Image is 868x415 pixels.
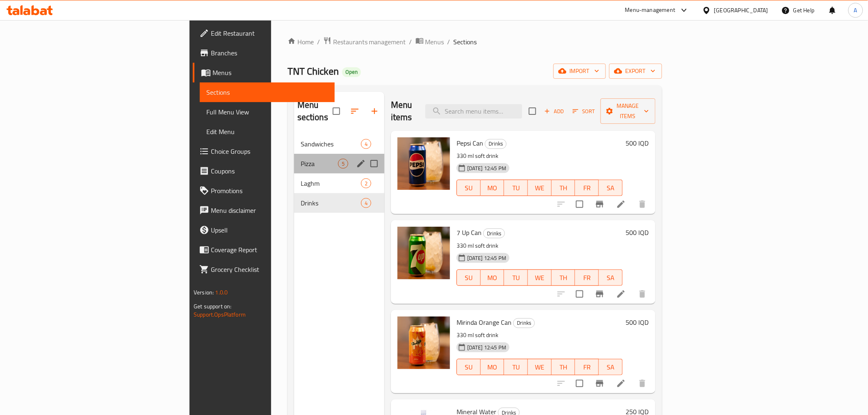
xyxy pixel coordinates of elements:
[484,272,501,284] span: MO
[457,316,512,328] span: Mirinda Orange Can
[599,180,623,196] button: SA
[294,193,384,213] div: Drinks4
[448,37,450,47] li: /
[485,139,506,148] span: Drinks
[531,182,548,194] span: WE
[211,265,328,274] span: Grocery Checklist
[507,361,525,373] span: TU
[345,101,365,121] span: Sort sections
[625,5,676,15] div: Menu-management
[416,36,444,47] a: Menus
[524,103,541,120] span: Select section
[361,140,371,148] span: 4
[578,361,596,373] span: FR
[211,166,328,176] span: Coupons
[602,272,619,284] span: SA
[288,62,339,80] span: TNT Chicken
[626,317,649,328] h6: 500 IQD
[481,359,505,375] button: MO
[481,269,505,286] button: MO
[288,36,662,47] nav: breadcrumb
[193,43,334,63] a: Branches
[714,6,768,15] div: [GEOGRAPHIC_DATA]
[361,178,371,188] div: items
[616,379,626,388] a: Edit menu item
[211,225,328,235] span: Upsell
[200,122,334,141] a: Edit Menu
[193,240,334,260] a: Coverage Report
[193,161,334,181] a: Coupons
[528,269,552,286] button: WE
[514,318,535,328] span: Drinks
[484,361,501,373] span: MO
[457,241,623,251] p: 330 ml soft drink
[425,37,444,47] span: Menus
[571,105,597,118] button: Sort
[590,284,610,304] button: Branch-specific-item
[507,272,525,284] span: TU
[342,68,361,75] span: Open
[575,269,599,286] button: FR
[206,127,328,137] span: Edit Menu
[552,180,576,196] button: TH
[531,272,548,284] span: WE
[211,146,328,156] span: Choice Groups
[338,160,348,168] span: 5
[294,131,384,216] nav: Menu sections
[361,198,371,208] div: items
[193,63,334,82] a: Menus
[599,269,623,286] button: SA
[211,205,328,215] span: Menu disclaimer
[543,107,565,116] span: Add
[484,229,505,238] span: Drinks
[541,105,567,118] span: Add item
[211,245,328,255] span: Coverage Report
[464,344,509,351] span: [DATE] 12:45 PM
[301,198,361,208] span: Drinks
[555,182,572,194] span: TH
[616,199,626,209] a: Edit menu item
[590,374,610,393] button: Branch-specific-item
[483,228,505,238] div: Drinks
[206,107,328,117] span: Full Menu View
[504,180,528,196] button: TU
[301,139,361,149] div: Sandwiches
[193,220,334,240] a: Upsell
[194,309,246,320] a: Support.OpsPlatform
[601,98,656,124] button: Manage items
[457,151,623,161] p: 330 ml soft drink
[633,374,652,393] button: delete
[464,254,509,262] span: [DATE] 12:45 PM
[361,139,371,149] div: items
[361,180,371,187] span: 2
[854,6,857,15] span: A
[553,64,606,79] button: import
[560,66,599,76] span: import
[333,37,406,47] span: Restaurants management
[571,285,588,303] span: Select to update
[342,67,361,77] div: Open
[457,137,483,149] span: Pepsi Can
[575,180,599,196] button: FR
[409,37,412,47] li: /
[193,181,334,201] a: Promotions
[397,317,450,369] img: Mirinda Orange Can
[193,141,334,161] a: Choice Groups
[513,318,535,328] div: Drinks
[616,289,626,299] a: Edit menu item
[457,330,623,340] p: 330 ml soft drink
[294,134,384,154] div: Sandwiches4
[211,186,328,196] span: Promotions
[571,196,588,213] span: Select to update
[206,87,328,97] span: Sections
[602,182,619,194] span: SA
[626,137,649,149] h6: 500 IQD
[507,182,525,194] span: TU
[391,99,416,123] h2: Menu items
[567,105,601,118] span: Sort items
[193,23,334,43] a: Edit Restaurant
[541,105,567,118] button: Add
[633,284,652,304] button: delete
[361,199,371,207] span: 4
